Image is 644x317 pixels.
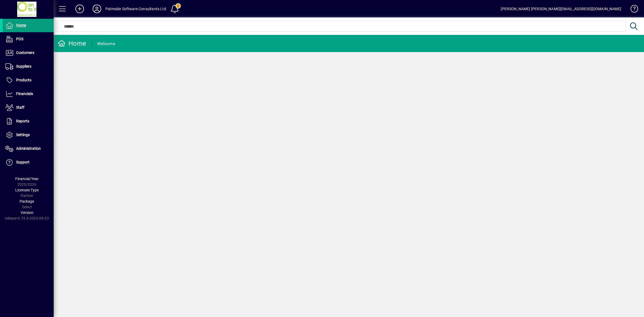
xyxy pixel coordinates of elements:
[97,39,115,48] div: Welcome
[16,119,29,123] span: Reports
[3,156,54,169] a: Support
[3,46,54,60] a: Customers
[105,5,166,13] div: Palmside Software Consultants Ltd
[71,4,88,14] button: Add
[3,142,54,155] a: Administration
[16,146,41,151] span: Administration
[16,23,26,27] span: Home
[15,188,39,192] span: Licensee Type
[16,37,23,41] span: POS
[3,101,54,114] a: Staff
[16,105,24,110] span: Staff
[16,50,34,55] span: Customers
[3,60,54,73] a: Suppliers
[16,160,30,164] span: Support
[20,199,34,203] span: Package
[3,87,54,101] a: Financials
[3,115,54,128] a: Reports
[58,39,86,48] div: Home
[3,32,54,46] a: POS
[501,5,621,13] div: [PERSON_NAME] [PERSON_NAME][EMAIL_ADDRESS][DOMAIN_NAME]
[3,128,54,142] a: Settings
[16,78,31,82] span: Products
[16,133,30,137] span: Settings
[3,74,54,87] a: Products
[16,92,33,96] span: Financials
[16,64,31,68] span: Suppliers
[21,210,33,215] span: Version
[627,1,637,19] a: Knowledge Base
[15,177,39,181] span: Financial Year
[88,4,105,14] button: Profile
